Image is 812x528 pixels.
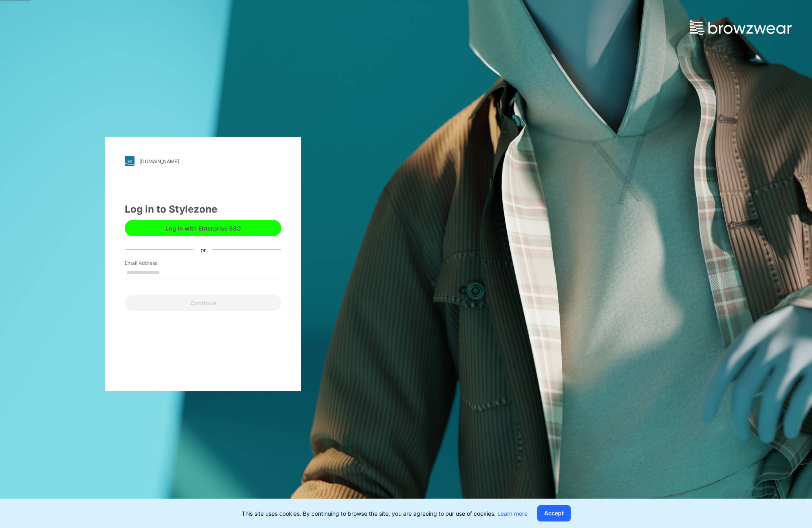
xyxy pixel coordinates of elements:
[125,156,135,166] img: svg+xml;base64,PHN2ZyB3aWR0aD0iMjgiIGhlaWdodD0iMjgiIHZpZXdCb3g9IjAgMCAyOCAyOCIgZmlsbD0ibm9uZSIgeG...
[194,245,212,254] div: or
[242,509,527,518] p: This site uses cookies. By continuing to browse the site, you are agreeing to our use of cookies.
[690,20,792,35] img: browzwear-logo.73288ffb.svg
[497,510,527,517] a: Learn more
[125,220,281,236] button: Log in with Enterprise SSO
[125,260,182,267] label: Email Address
[139,158,179,164] div: [DOMAIN_NAME]
[125,202,281,217] div: Log in to Stylezone
[537,505,571,521] button: Accept
[125,156,281,166] a: [DOMAIN_NAME]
